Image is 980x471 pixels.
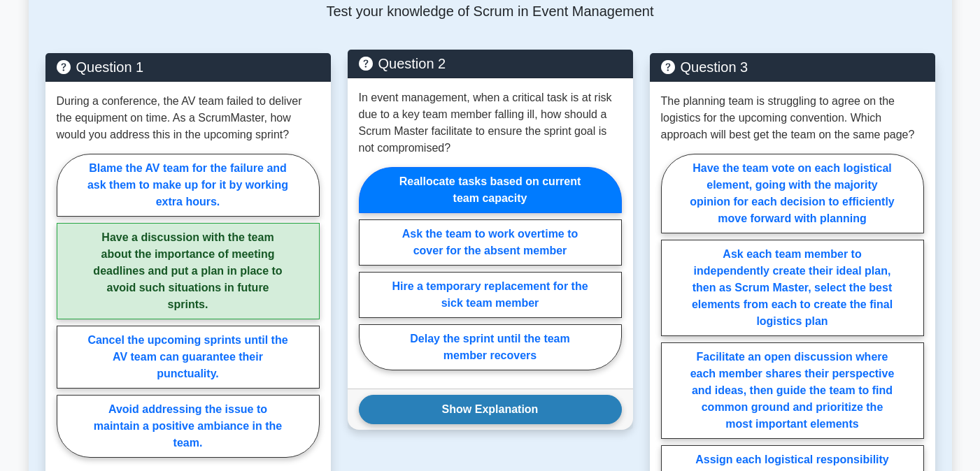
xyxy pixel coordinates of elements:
[359,324,622,370] label: Delay the sprint until the team member recovers
[359,272,622,318] label: Hire a temporary replacement for the sick team member
[57,326,320,389] label: Cancel the upcoming sprints until the AV team can guarantee their punctuality.
[57,59,320,75] h5: Question 1
[661,154,924,233] label: Have the team vote on each logistical element, going with the majority opinion for each decision ...
[359,167,622,213] label: Reallocate tasks based on current team capacity
[57,154,320,217] label: Blame the AV team for the failure and ask them to make up for it by working extra hours.
[359,89,622,157] p: In event management, when a critical task is at risk due to a key team member falling ill, how sh...
[57,223,320,319] label: Have a discussion with the team about the importance of meeting deadlines and put a plan in place...
[359,55,622,72] h5: Question 2
[661,342,924,439] label: Facilitate an open discussion where each member shares their perspective and ideas, then guide th...
[661,93,924,143] p: The planning team is struggling to agree on the logistics for the upcoming convention. Which appr...
[57,395,320,458] label: Avoid addressing the issue to maintain a positive ambiance in the team.
[359,219,622,266] label: Ask the team to work overtime to cover for the absent member
[45,3,935,20] p: Test your knowledge of Scrum in Event Management
[661,59,924,75] h5: Question 3
[661,240,924,336] label: Ask each team member to independently create their ideal plan, then as Scrum Master, select the b...
[359,395,622,424] button: Show Explanation
[57,93,320,143] p: During a conference, the AV team failed to deliver the equipment on time. As a ScrumMaster, how w...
